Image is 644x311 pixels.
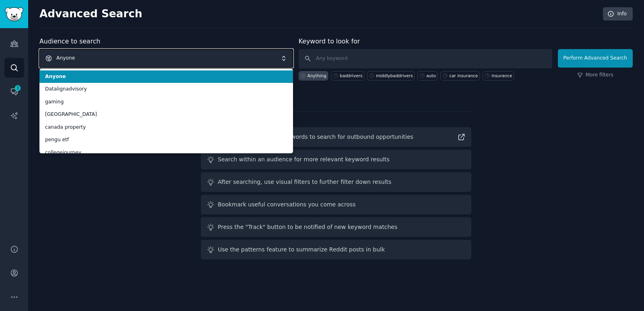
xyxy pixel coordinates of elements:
[45,124,287,131] span: canada property
[218,223,397,231] div: Press the "Track" button to be notified of new keyword matches
[39,37,100,45] label: Audience to search
[39,69,293,153] ul: Anyone
[45,149,287,157] span: collegejourney
[491,73,512,78] div: insurance
[5,7,23,21] img: GummySearch logo
[45,86,287,93] span: Datalignadvisory
[45,73,287,80] span: Anyone
[299,49,552,68] input: Any keyword
[577,72,613,79] a: More filters
[14,85,21,91] span: 3
[45,111,287,118] span: [GEOGRAPHIC_DATA]
[603,7,633,21] a: Info
[39,49,293,68] button: Anyone
[218,155,390,164] div: Search within an audience for more relevant keyword results
[376,73,413,78] div: middlybaddrivers
[218,200,356,209] div: Bookmark useful conversations you come across
[45,136,287,144] span: pengu etf
[218,133,413,141] div: Read guide on helpful keywords to search for outbound opportunities
[449,73,478,78] div: car insurance
[558,49,633,68] button: Perform Advanced Search
[299,37,360,45] label: Keyword to look for
[308,73,326,78] div: Anything
[218,245,385,254] div: Use the patterns feature to summarize Reddit posts in bulk
[218,178,391,186] div: After searching, use visual filters to further filter down results
[426,73,436,78] div: auto
[340,73,362,78] div: baddrivers
[45,99,287,106] span: gaming
[4,82,24,101] a: 3
[39,8,599,21] h2: Advanced Search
